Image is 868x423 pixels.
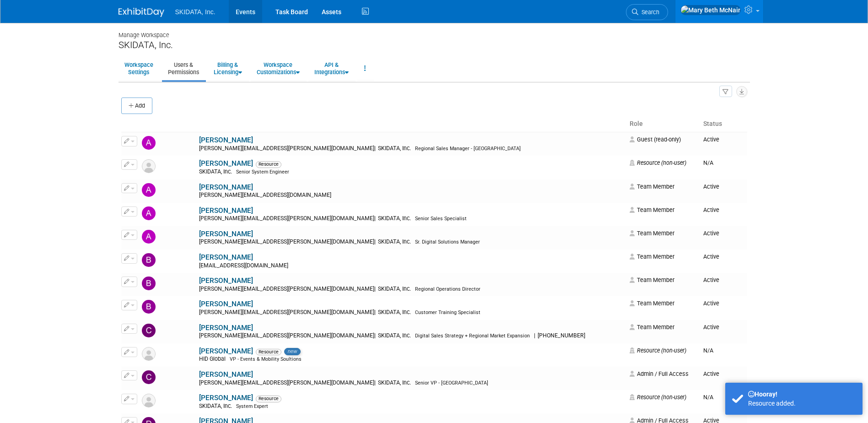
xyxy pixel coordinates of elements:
[199,145,624,152] div: [PERSON_NAME][EMAIL_ADDRESS][PERSON_NAME][DOMAIN_NAME]
[199,136,253,144] a: [PERSON_NAME]
[630,394,686,401] span: Resource (non-user)
[630,136,681,143] span: Guest (read-only)
[374,215,376,222] span: |
[199,206,253,215] a: [PERSON_NAME]
[376,286,414,292] span: SKIDATA, Inc.
[630,253,674,260] span: Team Member
[630,300,674,307] span: Team Member
[199,230,253,238] a: [PERSON_NAME]
[630,206,674,213] span: Team Member
[236,169,289,175] span: Senior System Engineer
[630,370,689,377] span: Admin / Full Access
[703,277,719,283] span: Active
[630,230,674,237] span: Team Member
[374,309,376,315] span: |
[703,324,719,331] span: Active
[700,116,747,132] th: Status
[199,356,228,362] span: HID Global
[748,390,856,399] div: Hooray!
[703,183,719,190] span: Active
[199,253,253,261] a: [PERSON_NAME]
[415,146,521,152] span: Regional Sales Manager - [GEOGRAPHIC_DATA]
[199,347,253,355] a: [PERSON_NAME]
[199,300,253,308] a: [PERSON_NAME]
[230,356,302,362] span: VP - Events & Mobility Soultions
[199,215,624,222] div: [PERSON_NAME][EMAIL_ADDRESS][PERSON_NAME][DOMAIN_NAME]
[703,347,713,354] span: N/A
[142,183,156,197] img: Andreas Kranabetter
[119,23,750,39] div: Manage Workspace
[121,98,152,114] button: Add
[415,286,480,292] span: Regional Operations Director
[251,57,306,80] a: WorkspaceCustomizations
[199,394,253,402] a: [PERSON_NAME]
[208,57,248,80] a: Billing &Licensing
[680,5,741,15] img: Mary Beth McNair
[199,370,253,379] a: [PERSON_NAME]
[374,286,376,292] span: |
[535,332,588,339] span: [PHONE_NUMBER]
[142,394,156,407] img: Resource
[175,8,216,16] span: SKIDATA, Inc.
[199,324,253,332] a: [PERSON_NAME]
[199,239,624,246] div: [PERSON_NAME][EMAIL_ADDRESS][PERSON_NAME][DOMAIN_NAME]
[142,370,156,384] img: Christopher Archer
[376,309,414,315] span: SKIDATA, Inc.
[415,216,467,222] span: Senior Sales Specialist
[376,239,414,245] span: SKIDATA, Inc.
[199,309,624,316] div: [PERSON_NAME][EMAIL_ADDRESS][PERSON_NAME][DOMAIN_NAME]
[199,403,235,409] span: SKIDATA, Inc.
[374,332,376,339] span: |
[415,380,488,386] span: Senior VP - [GEOGRAPHIC_DATA]
[199,286,624,293] div: [PERSON_NAME][EMAIL_ADDRESS][PERSON_NAME][DOMAIN_NAME]
[236,403,268,409] span: System Expert
[703,206,719,213] span: Active
[376,145,414,152] span: SKIDATA, Inc.
[119,8,164,17] img: ExhibitDay
[630,324,674,331] span: Team Member
[199,262,624,270] div: [EMAIL_ADDRESS][DOMAIN_NAME]
[256,396,281,402] span: Resource
[638,9,659,16] span: Search
[415,239,480,245] span: Sr. Digital Solutions Manager
[256,349,281,355] span: Resource
[376,332,414,339] span: SKIDATA, Inc.
[142,300,156,314] img: Brenda Shively
[142,253,156,267] img: Becky Fox
[256,161,281,168] span: Resource
[703,230,719,237] span: Active
[703,300,719,307] span: Active
[142,277,156,290] img: Bill Herman
[703,394,713,401] span: N/A
[162,57,205,80] a: Users &Permissions
[142,159,156,173] img: Resource
[142,324,156,337] img: Carly Jansen
[626,4,668,20] a: Search
[703,253,719,260] span: Active
[626,116,699,132] th: Role
[199,159,253,168] a: [PERSON_NAME]
[308,57,355,80] a: API &Integrations
[630,183,674,190] span: Team Member
[703,159,713,166] span: N/A
[630,159,686,166] span: Resource (non-user)
[374,380,376,386] span: |
[703,136,719,143] span: Active
[376,380,414,386] span: SKIDATA, Inc.
[199,380,624,387] div: [PERSON_NAME][EMAIL_ADDRESS][PERSON_NAME][DOMAIN_NAME]
[199,183,253,191] a: [PERSON_NAME]
[142,347,156,361] img: Resource
[284,348,301,355] span: new
[376,215,414,222] span: SKIDATA, Inc.
[199,168,235,175] span: SKIDATA, Inc.
[415,309,480,315] span: Customer Training Specialist
[142,230,156,244] img: Andy Shenberger
[119,39,750,51] div: SKIDATA, Inc.
[142,136,156,150] img: Aaron Siebert
[199,277,253,285] a: [PERSON_NAME]
[534,332,535,339] span: |
[630,277,674,283] span: Team Member
[374,239,376,245] span: |
[630,347,686,354] span: Resource (non-user)
[374,145,376,152] span: |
